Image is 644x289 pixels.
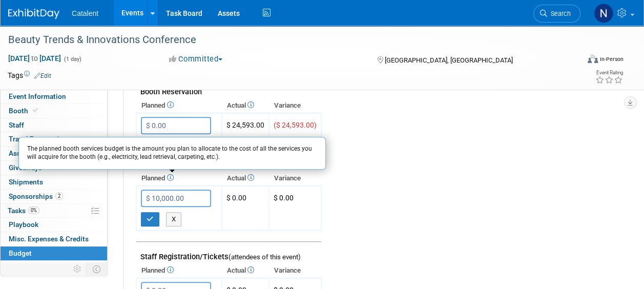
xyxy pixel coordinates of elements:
[385,56,513,64] span: [GEOGRAPHIC_DATA], [GEOGRAPHIC_DATA]
[9,163,42,172] span: Giveaways
[588,55,598,63] img: Format-Inperson.png
[1,246,107,260] a: Budget
[63,56,81,63] span: (1 day)
[1,161,107,175] a: Giveaways
[269,171,321,185] th: Variance
[166,212,182,226] button: X
[33,108,38,113] i: Booth reservation complete
[533,5,580,23] a: Search
[9,192,63,200] span: Sponsorships
[594,4,613,23] img: Nicole Bullock
[9,178,43,186] span: Shipments
[1,147,107,160] a: Asset Reservations
[1,118,107,132] a: Staff
[222,186,269,231] td: $ 0.00
[28,207,39,214] span: 0%
[34,72,51,79] a: Edit
[274,121,317,129] span: ($ 24,593.00)
[1,190,107,203] a: Sponsorships2
[136,242,321,264] td: Staff Registration/Tickets
[55,192,63,200] span: 2
[136,98,222,113] th: Planned
[69,262,87,276] td: Personalize Event Tab Strip
[269,263,321,278] th: Variance
[9,149,70,157] span: Asset Reservations
[9,249,32,257] span: Budget
[547,10,571,17] span: Search
[269,98,321,113] th: Variance
[8,70,51,80] td: Tags
[9,107,40,115] span: Booth
[599,55,624,63] div: In-Person
[30,54,39,63] span: to
[222,263,269,278] th: Actual
[9,220,38,229] span: Playbook
[222,171,269,185] th: Actual
[8,54,61,63] span: [DATE] [DATE]
[9,92,66,100] span: Event Information
[8,207,39,215] span: Tasks
[595,70,623,75] div: Event Rating
[9,135,71,143] span: Travel Reservations
[1,218,107,232] a: Playbook
[274,194,294,202] span: $ 0.00
[222,98,269,113] th: Actual
[1,90,107,104] a: Event Information
[1,175,107,189] a: Shipments
[87,262,108,276] td: Toggle Event Tabs
[18,137,326,170] div: The planned booth services budget is the amount you plan to allocate to the cost of all the servi...
[1,204,107,218] a: Tasks0%
[228,253,301,261] span: (attendees of this event)
[136,263,222,278] th: Planned
[5,31,571,49] div: Beauty Trends & Innovations Conference
[226,121,264,129] span: $ 24,593.00
[9,121,24,129] span: Staff
[165,54,226,65] button: Committed
[72,9,98,17] span: Catalent
[534,53,624,69] div: Event Format
[8,9,59,19] img: ExhibitDay
[9,235,89,243] span: Misc. Expenses & Credits
[1,132,107,146] a: Travel Reservations
[1,104,107,118] a: Booth
[136,171,222,185] th: Planned
[1,232,107,246] a: Misc. Expenses & Credits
